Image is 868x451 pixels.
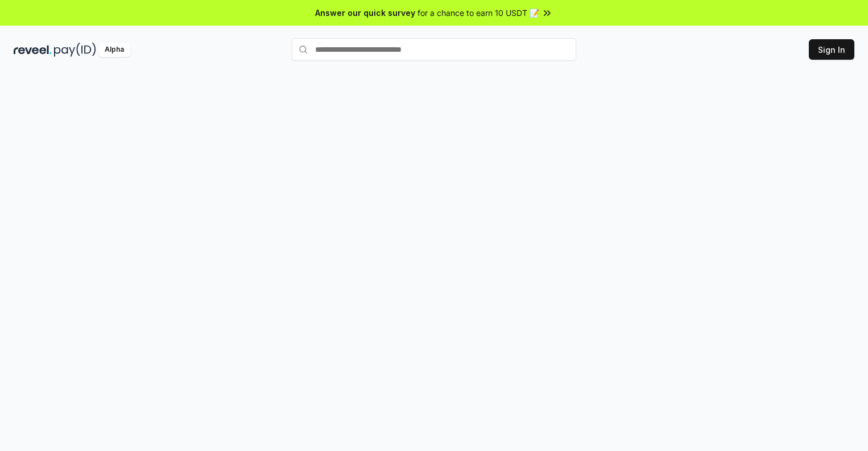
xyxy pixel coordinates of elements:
[809,39,854,60] button: Sign In
[418,7,539,19] span: for a chance to earn 10 USDT 📝
[98,43,130,57] div: Alpha
[315,7,415,19] span: Answer our quick survey
[54,43,96,57] img: pay_id
[14,43,52,57] img: reveel_dark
